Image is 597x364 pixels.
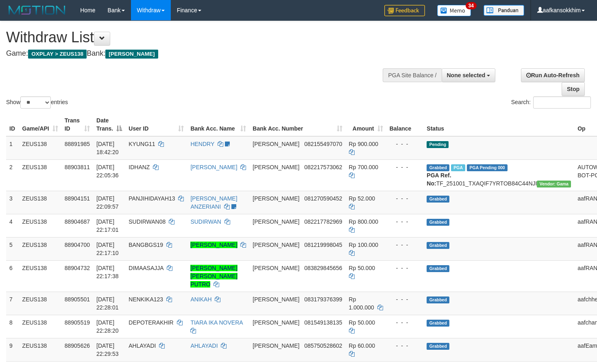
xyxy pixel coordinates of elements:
[190,195,237,210] a: [PERSON_NAME] ANZERIANI
[390,342,421,350] div: - - -
[6,50,390,58] h4: Game: Bank:
[190,141,214,147] a: HENDRY
[537,181,571,187] span: Vendor URL: https://trx31.1velocity.biz
[346,113,386,136] th: Amount: activate to sort column ascending
[19,260,61,292] td: ZEUS138
[96,296,119,311] span: [DATE] 22:28:01
[96,342,119,357] span: [DATE] 22:29:53
[19,338,61,361] td: ZEUS138
[562,82,585,96] a: Stop
[19,315,61,338] td: ZEUS138
[19,191,61,214] td: ZEUS138
[96,141,119,155] span: [DATE] 18:42:20
[96,242,119,256] span: [DATE] 22:17:10
[384,5,425,16] img: Feedback.jpg
[511,96,591,109] label: Search:
[447,72,486,78] span: None selected
[19,136,61,160] td: ZEUS138
[521,68,585,82] a: Run Auto-Refresh
[484,5,524,16] img: panduan.png
[349,265,375,271] span: Rp 50.000
[65,164,90,170] span: 88903811
[253,319,299,326] span: [PERSON_NAME]
[423,113,574,136] th: Status
[390,194,421,203] div: - - -
[65,319,90,326] span: 88905519
[129,141,155,147] span: KYUNG11
[390,140,421,148] div: - - -
[304,265,342,271] span: Copy 083829845656 to clipboard
[6,214,19,237] td: 4
[349,164,378,170] span: Rp 700.000
[20,96,51,109] select: Showentries
[427,141,449,148] span: Pending
[129,265,163,271] span: DIMAASAJJA
[6,260,19,292] td: 6
[65,218,90,225] span: 88904687
[190,319,242,326] a: TIARA IKA NOVERA
[390,264,421,272] div: - - -
[442,68,496,82] button: None selected
[190,242,237,248] a: [PERSON_NAME]
[96,319,119,334] span: [DATE] 22:28:20
[129,319,173,326] span: DEPOTERAKHIR
[349,342,375,349] span: Rp 60.000
[253,342,299,349] span: [PERSON_NAME]
[253,296,299,303] span: [PERSON_NAME]
[61,113,93,136] th: Trans ID: activate to sort column ascending
[437,5,471,16] img: Button%20Memo.svg
[427,320,449,327] span: Grabbed
[427,343,449,350] span: Grabbed
[304,342,342,349] span: Copy 085750528602 to clipboard
[19,113,61,136] th: Game/API: activate to sort column ascending
[19,214,61,237] td: ZEUS138
[349,296,374,311] span: Rp 1.000.000
[190,296,211,303] a: ANIKAH
[65,265,90,271] span: 88904732
[304,296,342,303] span: Copy 083179376399 to clipboard
[190,218,221,225] a: SUDIRWAN
[427,172,451,187] b: PGA Ref. No:
[253,164,299,170] span: [PERSON_NAME]
[349,319,375,326] span: Rp 50.000
[190,342,218,349] a: AHLAYADI
[390,295,421,303] div: - - -
[427,196,449,203] span: Grabbed
[253,218,299,225] span: [PERSON_NAME]
[129,164,150,170] span: IDHANZ
[423,159,574,191] td: TF_251001_TXAQIF7YRTOB84C44NJI
[187,113,249,136] th: Bank Acc. Name: activate to sort column ascending
[304,242,342,248] span: Copy 081219998045 to clipboard
[304,218,342,225] span: Copy 082217782969 to clipboard
[427,296,449,303] span: Grabbed
[349,218,378,225] span: Rp 800.000
[6,191,19,214] td: 3
[19,159,61,191] td: ZEUS138
[6,29,390,46] h1: Withdraw List
[6,4,68,16] img: MOTION_logo.png
[6,292,19,315] td: 7
[390,241,421,249] div: - - -
[451,164,465,171] span: Marked by aafchomsokheang
[129,342,156,349] span: AHLAYADI
[427,265,449,272] span: Grabbed
[28,50,87,59] span: OXPLAY > ZEUS138
[6,315,19,338] td: 8
[304,141,342,147] span: Copy 082155497070 to clipboard
[349,242,378,248] span: Rp 100.000
[96,265,119,279] span: [DATE] 22:17:38
[65,141,90,147] span: 88891985
[6,136,19,160] td: 1
[6,96,68,109] label: Show entries
[96,218,119,233] span: [DATE] 22:17:01
[129,195,175,202] span: PANJIHIDAYAH13
[427,164,449,171] span: Grabbed
[349,141,378,147] span: Rp 900.000
[253,242,299,248] span: [PERSON_NAME]
[466,2,477,9] span: 34
[19,237,61,260] td: ZEUS138
[253,195,299,202] span: [PERSON_NAME]
[65,342,90,349] span: 88905626
[129,218,166,225] span: SUDIRWAN08
[65,242,90,248] span: 88904700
